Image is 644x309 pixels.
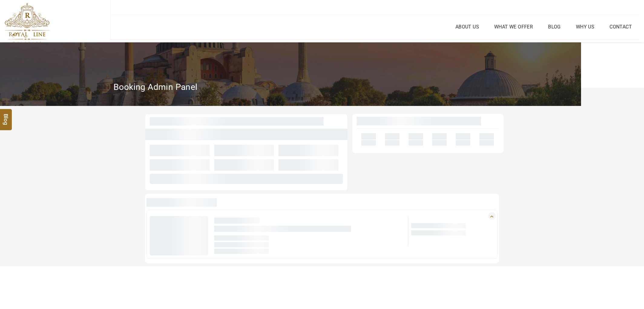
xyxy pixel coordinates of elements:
[454,22,481,31] a: About Us
[608,22,633,31] a: Contact
[113,82,198,92] h2: Booking Admin Panel
[547,22,562,31] a: Blog
[493,22,534,31] a: What we Offer
[5,3,50,44] img: The Royal Line Holidays
[574,22,596,31] a: Why Us
[2,114,10,119] span: Blog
